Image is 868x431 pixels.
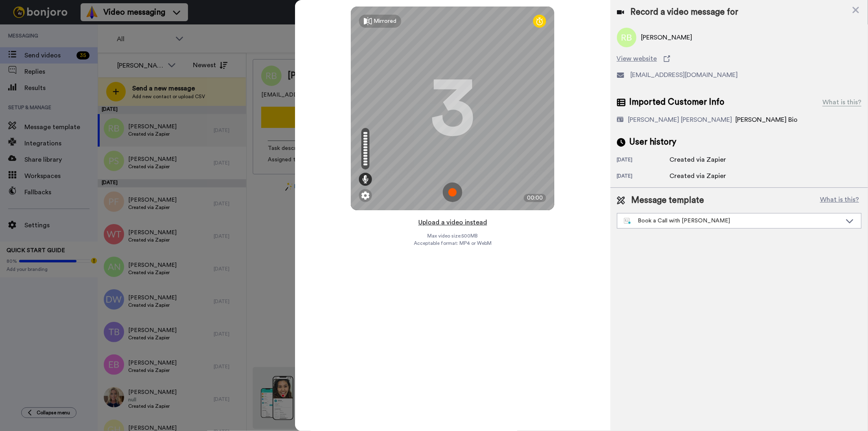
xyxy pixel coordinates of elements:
a: View website [617,54,861,64]
span: Max video size: 500 MB [427,233,478,239]
span: [EMAIL_ADDRESS][DOMAIN_NAME] [631,70,738,80]
div: Book a Call with [PERSON_NAME] [624,217,842,225]
div: Created via Zapier [670,155,726,165]
span: Imported Customer Info [630,96,725,108]
span: Acceptable format: MP4 or WebM [414,240,492,246]
p: Message from Matt, sent 5w ago [35,31,140,39]
div: What is this? [822,97,861,107]
div: 00:00 [524,194,546,202]
img: ic_gear.svg [361,191,370,200]
span: Message template [632,194,704,207]
button: What is this? [818,194,861,207]
div: [PERSON_NAME] [PERSON_NAME] [628,115,732,125]
img: nextgen-template.svg [624,218,632,224]
img: Profile image for Matt [18,24,31,37]
div: [DATE] [617,156,670,165]
img: ic_record_start.svg [443,183,462,202]
div: Created via Zapier [670,171,726,181]
div: [DATE] [617,173,670,181]
div: message notification from Matt, 5w ago. Hi Gilda, We're looking to spread the word about Bonjoro ... [12,17,151,44]
button: Upload a video instead [416,217,490,228]
span: View website [617,54,657,64]
div: 3 [430,78,475,139]
span: User history [630,136,677,148]
p: Hi [PERSON_NAME], We're looking to spread the word about [PERSON_NAME] a bit further and we need ... [35,23,140,31]
span: [PERSON_NAME] Bio [736,117,798,123]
